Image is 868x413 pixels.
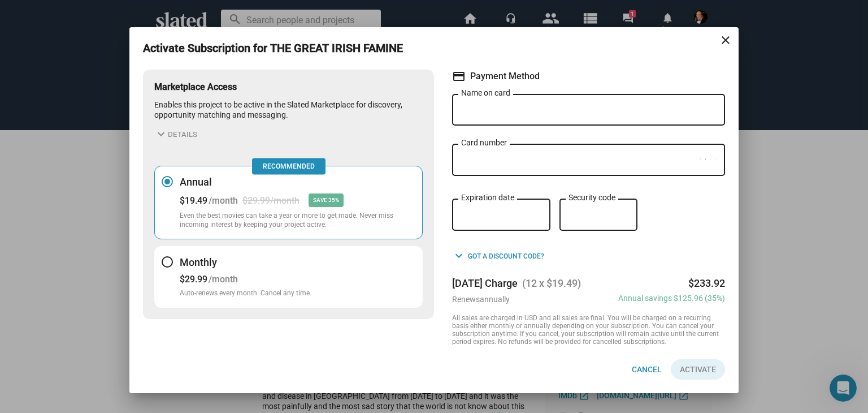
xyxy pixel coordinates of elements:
[180,289,311,298] p: Auto-renews every month. Cancel any time.
[23,143,189,154] div: Send us a message
[143,41,419,56] h3: Activate Subscription for THE GREAT IRISH FAMINE
[154,127,197,141] button: Details
[94,337,133,345] span: Messages
[154,166,423,239] button: Annual$19.49/month$29.99/monthSAVE 35%Even the best movies can take a year or more to get made. N...
[452,277,725,289] div: [DATE] Charge
[16,214,210,235] div: How do your readers assess each script?
[154,246,423,308] button: Monthly$29.99/monthAuto-renews every month. Cancel any time.
[209,195,238,206] div: /month
[680,359,716,380] span: Activate
[16,187,210,209] button: Search for help
[252,158,325,175] span: Recommended
[452,70,466,83] mat-icon: credit_card
[23,80,203,100] p: Hi [PERSON_NAME]
[618,294,725,303] div: Annual savings $125.96 (35%)
[154,81,423,93] h3: Marketplace Access
[461,210,541,221] iframe: Secure expiration date input frame
[623,359,671,380] button: Cancel
[180,175,415,189] h3: Annual
[23,21,80,40] img: logo
[154,18,176,41] img: Profile image for Mitchell
[180,256,311,269] h3: Monthly
[75,309,150,354] button: Messages
[452,249,466,263] mat-icon: keyboard_arrow_down
[194,18,215,38] div: Close
[16,268,210,289] div: Top 3 Tips for Active Films
[16,289,210,309] div: Contact Us
[132,18,155,41] img: Profile image for Jordan
[23,100,203,119] p: How can we help?
[11,133,215,176] div: Send us a messageWe'll be back online [DATE]
[568,210,628,221] iframe: Secure CVC input frame
[632,359,662,380] span: Cancel
[461,155,700,166] iframe: Secure card number input frame
[688,277,725,289] div: $233.92
[16,235,210,268] div: Filmmakers: How Marketplace Matching works
[470,70,540,82] span: Payment Method
[154,100,423,121] p: Enables this project to be active in the Slated Marketplace for discovery, opportunity matching a...
[180,195,207,206] div: $19.49
[180,212,415,230] p: Even the best movies can take a year or more to get made. Never miss incoming interest by keeping...
[23,218,189,230] div: How do your readers assess each script?
[518,277,590,289] span: (12 x $19.49)
[671,359,725,380] button: Activate
[452,295,510,304] div: Renews annually
[151,309,226,354] button: Help
[23,239,189,263] div: Filmmakers: How Marketplace Matching works
[180,274,207,285] div: $29.99
[154,127,168,141] mat-icon: expand_more
[452,314,725,346] div: All sales are charged in USD and all sales are final. You will be charged on a recurring basis ei...
[719,33,732,47] mat-icon: close
[179,337,197,345] span: Help
[23,272,189,284] div: Top 3 Tips for Active Films
[209,274,238,285] div: /month
[452,249,544,264] button: Got a discount code?
[23,192,92,204] span: Search for help
[25,337,50,345] span: Home
[242,195,300,206] div: $29.99/month
[309,193,344,207] div: SAVE 35%
[23,154,189,166] div: We'll be back online [DATE]
[23,293,189,305] div: Contact Us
